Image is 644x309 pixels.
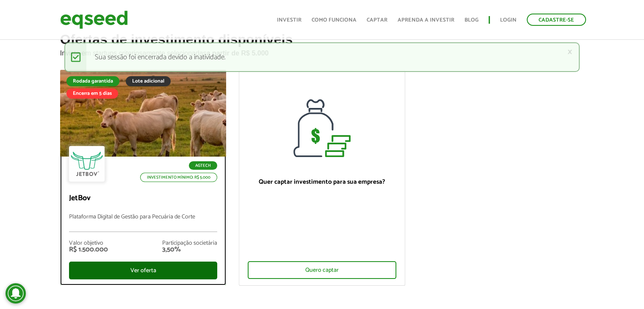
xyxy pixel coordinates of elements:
div: 3,50% [162,246,217,253]
a: × [567,47,572,56]
a: Captar [367,17,387,23]
div: R$ 1.500.000 [69,246,108,253]
p: Invista em startups criteriosamente selecionadas [60,47,584,57]
div: Sua sessão foi encerrada devido a inatividade. [64,42,580,72]
a: Aprenda a investir [398,17,454,23]
div: Valor objetivo [69,240,108,246]
h2: Ofertas de investimento disponíveis [60,32,584,70]
a: Cadastre-se [527,14,586,26]
a: Blog [464,17,478,23]
a: Login [500,17,517,23]
div: Lote adicional [126,76,171,86]
img: EqSeed [60,8,128,31]
p: JetBov [69,194,218,203]
a: Rodada garantida Lote adicional Encerra em 5 dias Agtech Investimento mínimo: R$ 5.000 JetBov Pla... [60,70,227,285]
a: Quer captar investimento para sua empresa? Quero captar [239,70,405,286]
a: Como funciona [312,17,357,23]
div: Encerra em 5 dias [66,88,118,99]
p: Agtech [189,161,217,170]
p: Plataforma Digital de Gestão para Pecuária de Corte [69,214,218,232]
a: Investir [277,17,301,23]
div: Participação societária [162,240,217,246]
div: Rodada garantida [66,76,119,86]
p: Investimento mínimo: R$ 5.000 [140,173,217,182]
p: Quer captar investimento para sua empresa? [248,178,396,186]
div: Quero captar [248,261,396,279]
div: Ver oferta [69,262,218,279]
